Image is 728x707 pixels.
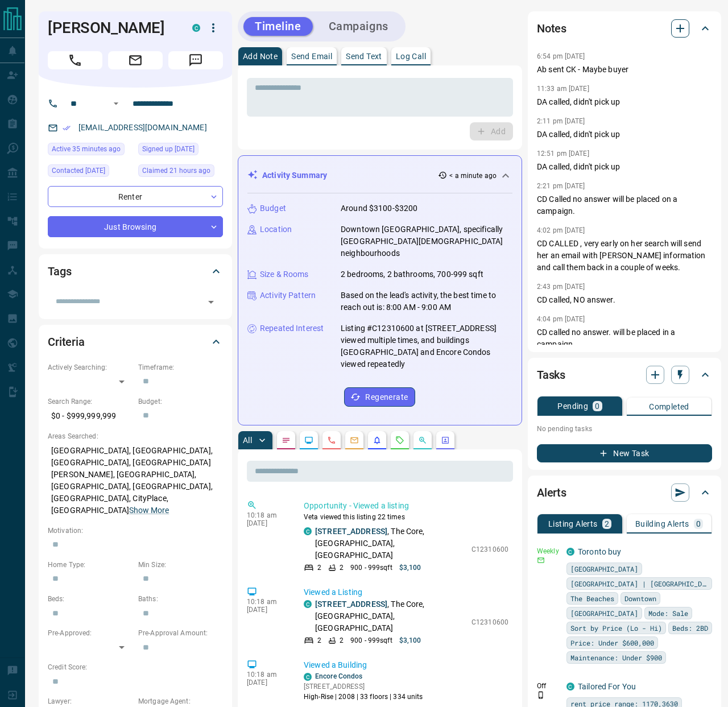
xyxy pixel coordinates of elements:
span: Contacted [DATE] [52,165,105,176]
p: 4:02 pm [DATE] [537,226,585,234]
p: 900 - 999 sqft [350,563,392,573]
div: Thu Nov 23 2023 [138,143,223,159]
p: 10:18 am [247,598,287,606]
div: Just Browsing [48,216,223,237]
span: Sort by Price (Lo - Hi) [570,622,662,634]
p: CD CALLED , very early on her search will send her an email with [PERSON_NAME] information and ca... [537,238,712,274]
p: $3,100 [399,563,421,573]
p: Motivation: [48,526,223,536]
p: 2 [317,563,321,573]
svg: Push Notification Only [537,691,545,699]
p: [DATE] [247,519,287,527]
p: Building Alerts [635,520,689,528]
p: 2 [605,520,609,528]
p: All [243,436,252,444]
span: [GEOGRAPHIC_DATA] [570,563,638,574]
h2: Tags [48,262,71,280]
h2: Criteria [48,333,85,351]
div: condos.ca [304,673,312,681]
p: Ab sent CK - Maybe buyer [537,64,712,76]
p: Pre-Approval Amount: [138,628,223,638]
div: Activity Summary< a minute ago [247,165,512,186]
p: Send Email [291,52,332,60]
a: Tailored For You [578,682,636,691]
p: Weekly [537,546,560,556]
p: 0 [595,402,599,410]
div: condos.ca [192,24,200,32]
p: CD Called no answer will be placed on a campaign. [537,193,712,217]
h2: Alerts [537,483,566,502]
p: C12310600 [471,544,508,555]
p: Based on the lead's activity, the best time to reach out is: 8:00 AM - 9:00 AM [341,290,512,313]
p: Off [537,681,560,691]
h2: Notes [537,19,566,38]
p: 2 [317,635,321,646]
h1: [PERSON_NAME] [48,19,175,37]
p: , The Core, [GEOGRAPHIC_DATA], [GEOGRAPHIC_DATA] [315,598,466,634]
span: [GEOGRAPHIC_DATA] | [GEOGRAPHIC_DATA] [570,578,708,589]
button: Open [203,294,219,310]
p: 2 [340,563,344,573]
p: DA called, didn't pick up [537,129,712,140]
p: No pending tasks [537,420,712,437]
p: Mortgage Agent: [138,696,223,706]
span: Claimed 21 hours ago [142,165,210,176]
p: Budget: [138,396,223,407]
p: 2 [340,635,344,646]
p: 2:21 pm [DATE] [537,182,585,190]
button: Timeline [243,17,313,36]
svg: Emails [350,436,359,445]
p: Add Note [243,52,278,60]
div: Sun Sep 14 2025 [138,164,223,180]
p: Credit Score: [48,662,223,672]
div: Fri Sep 12 2025 [48,164,133,180]
p: C12310600 [471,617,508,627]
div: Alerts [537,479,712,506]
span: Active 35 minutes ago [52,143,121,155]
p: Areas Searched: [48,431,223,441]
p: Listing Alerts [548,520,598,528]
p: $3,100 [399,635,421,646]
span: Price: Under $600,000 [570,637,654,648]
span: Mode: Sale [648,607,688,619]
p: Activity Pattern [260,290,316,301]
a: [EMAIL_ADDRESS][DOMAIN_NAME] [78,123,207,132]
p: [STREET_ADDRESS] [304,681,423,692]
p: Budget [260,202,286,214]
a: Encore Condos [315,672,362,680]
p: 0 [696,520,701,528]
p: Downtown [GEOGRAPHIC_DATA], specifically [GEOGRAPHIC_DATA][DEMOGRAPHIC_DATA] neighbourhoods [341,224,512,259]
div: Notes [537,15,712,42]
p: DA called, didn't pick up [537,161,712,173]
a: [STREET_ADDRESS] [315,527,387,536]
div: condos.ca [566,548,574,556]
p: Listing #C12310600 at [STREET_ADDRESS] viewed multiple times, and buildings [GEOGRAPHIC_DATA] and... [341,323,512,370]
p: 900 - 999 sqft [350,635,392,646]
div: Renter [48,186,223,207]
p: Around $3100-$3200 [341,202,417,214]
p: [DATE] [247,679,287,687]
span: Beds: 2BD [672,622,708,634]
p: , The Core, [GEOGRAPHIC_DATA], [GEOGRAPHIC_DATA] [315,526,466,561]
span: Maintenance: Under $900 [570,652,662,663]
span: Signed up [DATE] [142,143,195,155]
p: [GEOGRAPHIC_DATA], [GEOGRAPHIC_DATA], [GEOGRAPHIC_DATA], [GEOGRAPHIC_DATA][PERSON_NAME], [GEOGRAP... [48,441,223,520]
button: Campaigns [317,17,400,36]
button: Open [109,97,123,110]
p: 4:04 pm [DATE] [537,315,585,323]
div: Tags [48,258,223,285]
p: DA called, didn't pick up [537,96,712,108]
p: 10:18 am [247,511,287,519]
svg: Opportunities [418,436,427,445]
svg: Listing Alerts [373,436,382,445]
div: Criteria [48,328,223,355]
p: Send Text [346,52,382,60]
button: Regenerate [344,387,415,407]
p: Repeated Interest [260,323,324,334]
p: High-Rise | 2008 | 33 floors | 334 units [304,692,423,702]
p: 11:33 am [DATE] [537,85,589,93]
p: $0 - $999,999,999 [48,407,133,425]
p: 6:54 pm [DATE] [537,52,585,60]
span: [GEOGRAPHIC_DATA] [570,607,638,619]
p: Min Size: [138,560,223,570]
